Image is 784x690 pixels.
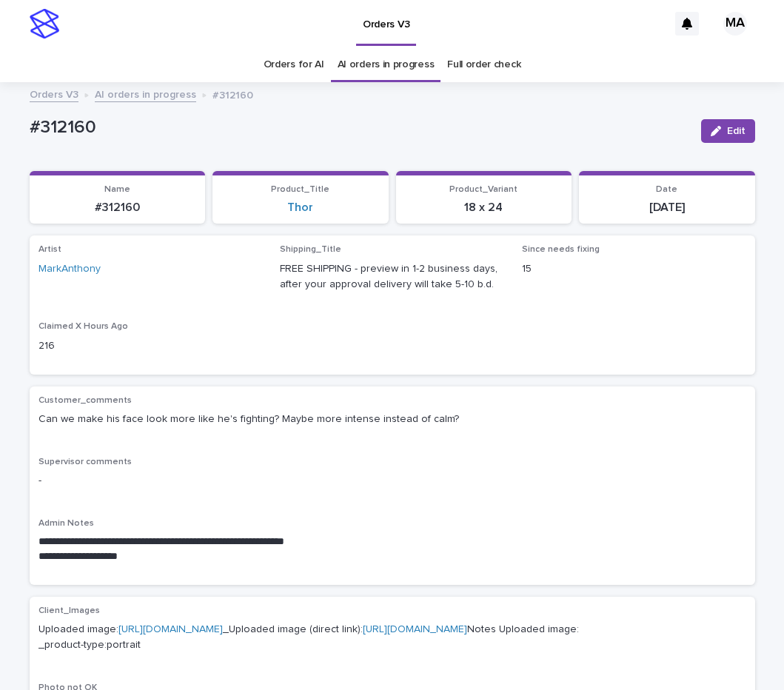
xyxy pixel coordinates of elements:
[280,245,341,254] span: Shipping_Title
[38,519,94,528] span: Admin Notes
[271,185,329,194] span: Product_Title
[95,85,196,102] a: AI orders in progress
[522,245,600,254] span: Since needs fixing
[287,201,313,215] a: Thor
[38,412,746,427] p: Can we make his face look more like he's fighting? Maybe more intense instead of calm?
[280,261,504,292] p: FREE SHIPPING - preview in 1-2 business days, after your approval delivery will take 5-10 b.d.
[38,606,100,615] span: Client_Images
[212,86,253,102] p: #312160
[363,624,467,634] a: [URL][DOMAIN_NAME]
[656,185,677,194] span: Date
[38,473,746,489] p: -
[38,338,263,354] p: 216
[38,261,101,277] a: MarkAnthony
[104,185,130,194] span: Name
[38,622,746,653] p: Uploaded image: _Uploaded image (direct link): Notes Uploaded image: _product-type:portrait
[449,185,517,194] span: Product_Variant
[338,47,435,82] a: AI orders in progress
[723,12,747,36] div: MA
[38,322,128,331] span: Claimed X Hours Ago
[405,201,563,215] p: 18 x 24
[118,624,223,634] a: [URL][DOMAIN_NAME]
[38,396,132,405] span: Customer_comments
[447,47,520,82] a: Full order check
[38,245,61,254] span: Artist
[727,126,746,136] span: Edit
[30,85,78,102] a: Orders V3
[38,201,197,215] p: #312160
[38,458,132,466] span: Supervisor comments
[30,117,689,138] p: #312160
[522,261,746,277] p: 15
[30,9,59,38] img: stacker-logo-s-only.png
[701,119,755,143] button: Edit
[588,201,746,215] p: [DATE]
[264,47,324,82] a: Orders for AI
